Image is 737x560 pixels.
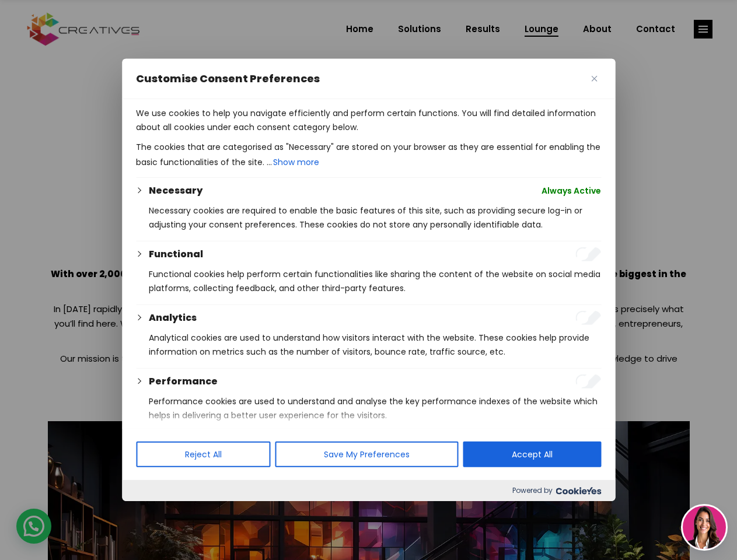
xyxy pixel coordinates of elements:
button: Analytics [149,311,197,325]
input: Enable Performance [575,374,601,388]
button: Reject All [136,442,270,467]
p: Analytical cookies are used to understand how visitors interact with the website. These cookies h... [149,331,601,359]
button: Functional [149,247,203,261]
div: Powered by [122,480,615,501]
input: Enable Analytics [575,311,601,325]
p: The cookies that are categorised as "Necessary" are stored on your browser as they are essential ... [136,140,601,170]
img: Cookieyes logo [556,487,601,495]
button: Save My Preferences [275,442,458,467]
button: Performance [149,374,218,388]
input: Enable Functional [575,247,601,261]
button: Accept All [463,442,601,467]
p: Necessary cookies are required to enable the basic features of this site, such as providing secur... [149,204,601,232]
img: Close [591,76,597,82]
p: Performance cookies are used to understand and analyse the key performance indexes of the website... [149,394,601,422]
button: Show more [272,154,320,170]
div: Customise Consent Preferences [122,59,615,501]
p: Functional cookies help perform certain functionalities like sharing the content of the website o... [149,267,601,295]
span: Always Active [542,184,601,198]
button: Necessary [149,184,202,198]
img: agent [683,506,726,549]
span: Customise Consent Preferences [136,72,320,86]
p: We use cookies to help you navigate efficiently and perform certain functions. You will find deta... [136,106,601,134]
button: Close [587,72,601,86]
